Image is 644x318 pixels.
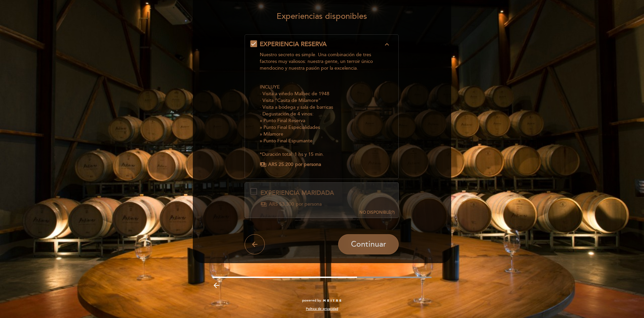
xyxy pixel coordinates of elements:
div: INCLUYE · Visita a viñedo Malbec de 1948 · Visita “Casita de Milamore” · Visita a bodega y sala d... [260,51,383,158]
i: arrow_backward [212,281,220,289]
button: expand_less [381,40,393,49]
span: ARS 25.200 [268,161,293,168]
span: powered by [302,298,321,303]
span: por persona [295,161,321,168]
p: Nuestro secreto es simple. Una combinación de tres factores muy valiosos: nuestra gente, un terro... [260,51,383,72]
span: payments [260,161,266,168]
button: arrow_back [245,234,265,254]
span: NO DISPONIBLE [359,210,391,215]
div: EXPERIENCIA MARIDADA [260,189,334,198]
span: ARS 53.300 [269,201,294,208]
span: EXPERIENCIA RESERVA [260,40,327,48]
i: expand_less [383,40,391,48]
button: NO DISPONIBLE(?) [357,183,397,216]
a: Política de privacidad [306,307,338,311]
span: payments [260,201,267,208]
img: MEITRE [323,299,342,303]
div: (?) [359,210,395,215]
i: arrow_back [251,240,259,248]
span: Continuar [351,240,386,249]
a: powered by [302,298,342,303]
span: por persona [296,201,322,208]
md-checkbox: EXPERIENCIA RESERVA expand_less Nuestro secreto es simple. Una combinación de tres factores muy v... [250,40,393,168]
button: Continuar [338,234,399,254]
span: Experiencias disponibles [277,11,367,21]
